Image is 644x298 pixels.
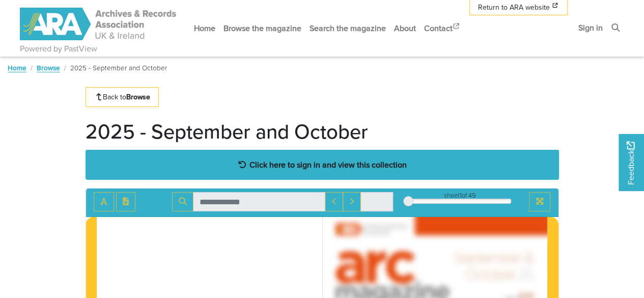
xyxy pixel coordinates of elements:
a: Would you like to provide feedback? [619,134,644,191]
div: sheet of 49 [408,191,511,200]
strong: Browse [126,92,150,102]
button: Open transcription window [116,192,135,211]
span: 2025 - September and October [70,63,167,73]
a: Click here to sign in and view this collection [86,150,559,180]
button: Full screen mode [529,192,550,211]
a: Powered by PastView [20,43,97,55]
button: Previous Match [325,192,343,211]
a: Browse the magazine [219,15,305,42]
span: Feedback [625,142,637,185]
span: Return to ARA website [478,2,550,13]
img: ARA - ARC Magazine | Powered by PastView [20,8,178,40]
input: Search for [193,192,325,211]
button: Next Match [343,192,361,211]
a: Sign in [574,14,607,41]
a: About [390,15,420,42]
button: Toggle text selection (Alt+T) [94,192,114,211]
a: Browse [37,63,60,73]
a: Back toBrowse [86,87,159,107]
a: ARA - ARC Magazine | Powered by PastView logo [20,2,178,46]
a: Home [8,63,26,73]
a: Search the magazine [305,15,390,42]
a: Contact [420,15,465,42]
strong: Click here to sign in and view this collection [249,159,407,170]
span: 1 [460,191,462,200]
h1: 2025 - September and October [86,119,368,144]
button: Search [172,192,193,211]
a: Home [190,15,219,42]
